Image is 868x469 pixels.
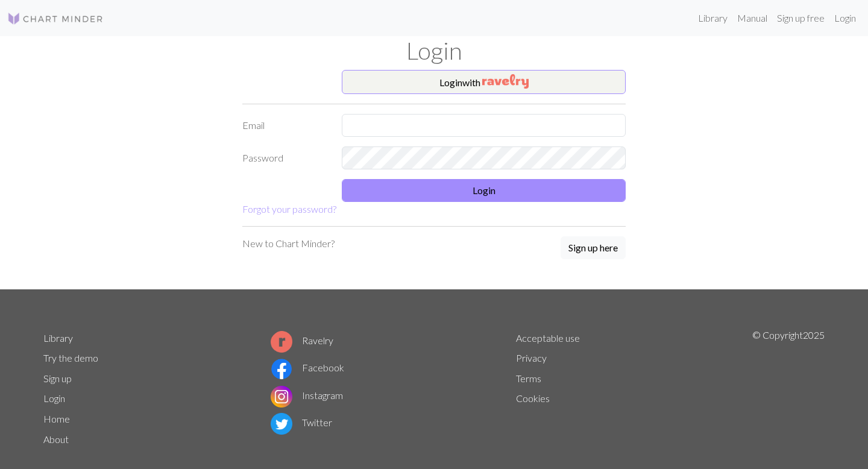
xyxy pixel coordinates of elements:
[271,331,292,353] img: Ravelry logo
[752,328,825,450] p: © Copyright 2025
[43,332,73,344] a: Library
[271,335,333,346] a: Ravelry
[271,362,344,373] a: Facebook
[342,179,626,202] button: Login
[516,332,580,344] a: Acceptable use
[271,417,332,428] a: Twitter
[242,203,336,215] a: Forgot your password?
[772,6,829,30] a: Sign up free
[242,236,335,251] p: New to Chart Minder?
[271,386,292,408] img: Instagram logo
[43,392,65,404] a: Login
[516,392,550,404] a: Cookies
[43,352,98,364] a: Try the demo
[732,6,772,30] a: Manual
[235,114,335,137] label: Email
[43,413,70,424] a: Home
[516,373,541,384] a: Terms
[271,413,292,435] img: Twitter logo
[235,146,335,169] label: Password
[36,36,832,65] h1: Login
[43,373,72,384] a: Sign up
[561,236,626,259] button: Sign up here
[7,11,104,26] img: Logo
[271,358,292,380] img: Facebook logo
[693,6,732,30] a: Library
[43,433,69,445] a: About
[271,389,343,401] a: Instagram
[829,6,861,30] a: Login
[516,352,547,364] a: Privacy
[482,74,529,89] img: Ravelry
[342,70,626,94] button: Loginwith
[561,236,626,260] a: Sign up here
